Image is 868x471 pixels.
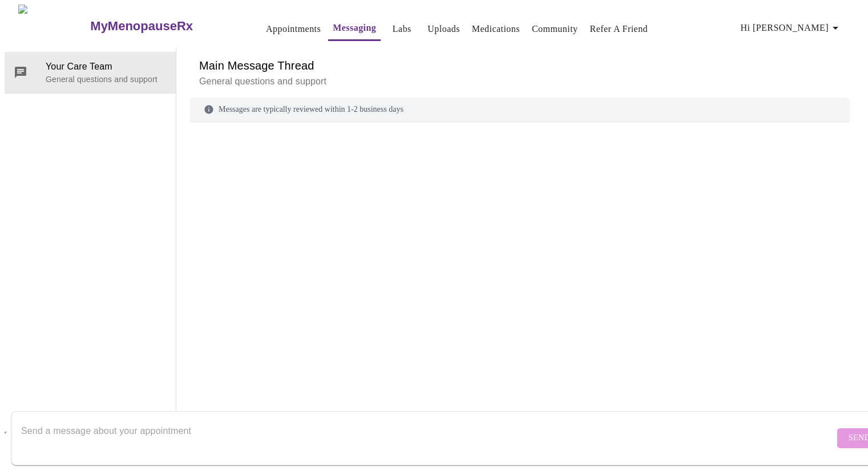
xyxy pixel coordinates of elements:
[21,420,834,456] textarea: Send a message about your appointment
[527,18,583,40] button: Community
[190,98,850,122] div: Messages are typically reviewed within 1-2 business days
[46,74,167,85] p: General questions and support
[741,20,842,36] span: Hi [PERSON_NAME]
[393,21,411,37] a: Labs
[266,21,321,37] a: Appointments
[472,21,520,37] a: Medications
[5,52,176,93] div: Your Care TeamGeneral questions and support
[328,17,381,41] button: Messaging
[90,19,193,34] h3: MyMenopauseRx
[467,18,524,40] button: Medications
[590,21,648,37] a: Refer a Friend
[18,5,89,47] img: MyMenopauseRx Logo
[532,21,578,37] a: Community
[586,18,653,40] button: Refer a Friend
[46,60,167,74] span: Your Care Team
[261,18,325,40] button: Appointments
[199,75,841,88] p: General questions and support
[736,17,847,39] button: Hi [PERSON_NAME]
[423,18,465,40] button: Uploads
[383,18,420,40] button: Labs
[427,21,460,37] a: Uploads
[199,56,841,75] h6: Main Message Thread
[333,20,376,36] a: Messaging
[89,6,239,46] a: MyMenopauseRx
